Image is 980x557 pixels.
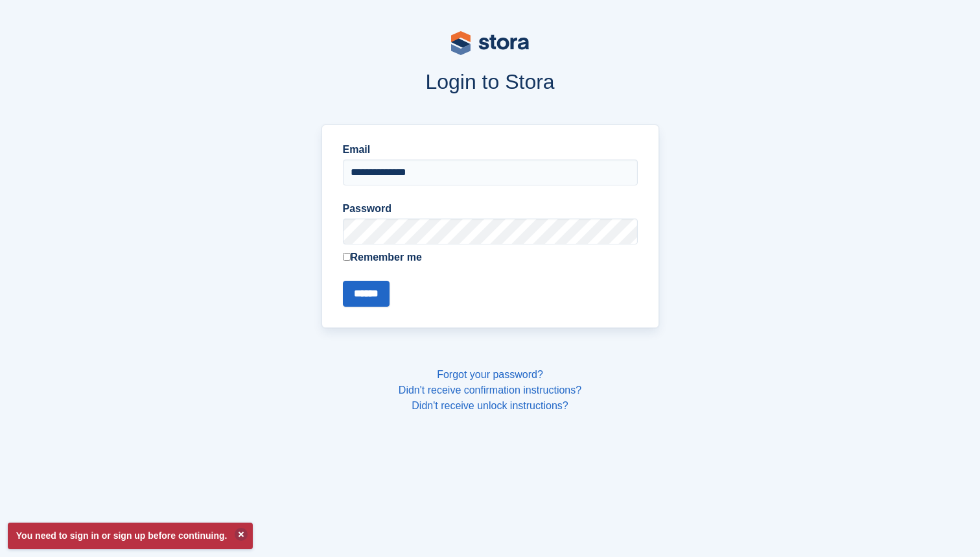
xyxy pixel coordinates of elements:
label: Password [343,201,638,217]
a: Didn't receive confirmation instructions? [399,385,581,396]
input: Remember me [343,253,351,261]
a: Forgot your password? [437,369,543,380]
img: stora-logo-53a41332b3708ae10de48c4981b4e9114cc0af31d8433b30ea865607fb682f29.svg [451,31,529,55]
p: You need to sign in or sign up before continuing. [8,523,253,549]
a: Didn't receive unlock instructions? [412,400,568,411]
label: Remember me [343,250,638,265]
h1: Login to Stora [74,70,906,93]
label: Email [343,142,638,158]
